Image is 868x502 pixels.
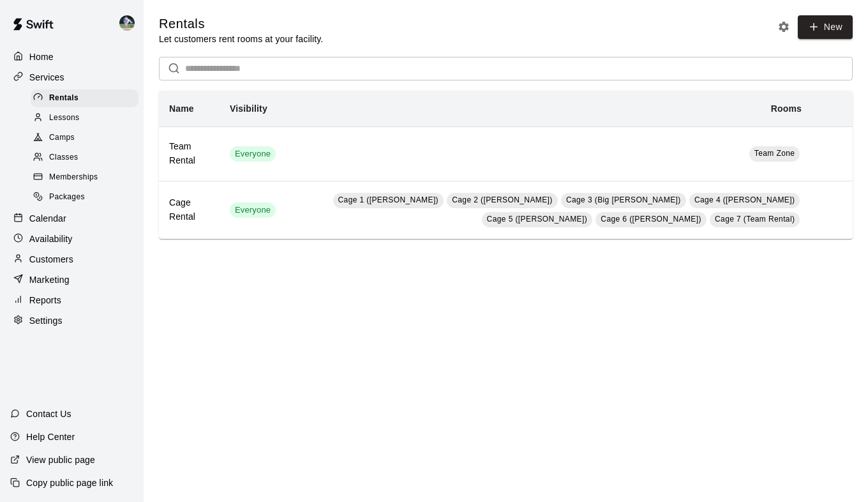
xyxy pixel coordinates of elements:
[771,103,802,114] b: Rooms
[31,188,138,206] div: Packages
[26,476,113,489] p: Copy public page link
[119,15,135,31] img: Chad Bell
[10,229,133,248] a: Availability
[715,215,795,224] span: Cage 7 (Team Rental)
[31,108,144,128] a: Lessons
[117,10,144,36] div: Chad Bell
[31,169,138,186] div: Memberships
[29,294,61,307] p: Reports
[26,430,75,443] p: Help Center
[29,273,70,286] p: Marketing
[49,151,78,164] span: Classes
[26,407,71,420] p: Contact Us
[31,129,138,147] div: Camps
[10,209,133,228] a: Calendar
[798,15,853,39] a: New
[159,91,853,239] table: simple table
[10,291,133,310] a: Reports
[31,148,144,168] a: Classes
[31,109,138,127] div: Lessons
[169,140,209,168] h6: Team Rental
[230,204,276,217] span: Everyone
[169,103,194,114] b: Name
[230,202,276,218] div: This service is visible to all of your customers
[10,47,133,66] a: Home
[601,215,701,224] span: Cage 6 ([PERSON_NAME])
[29,314,63,327] p: Settings
[31,89,138,107] div: Rentals
[10,250,133,269] a: Customers
[10,68,133,87] a: Services
[10,311,133,330] a: Settings
[49,191,85,204] span: Packages
[29,50,54,63] p: Home
[754,149,795,158] span: Team Zone
[230,148,276,160] span: Everyone
[566,195,681,204] span: Cage 3 (Big [PERSON_NAME])
[49,171,98,184] span: Memberships
[31,168,144,188] a: Memberships
[29,253,73,266] p: Customers
[230,103,267,114] b: Visibility
[26,453,95,466] p: View public page
[774,17,793,36] button: Rental settings
[49,92,79,105] span: Rentals
[230,146,276,162] div: This service is visible to all of your customers
[159,15,323,33] h5: Rentals
[159,33,323,45] p: Let customers rent rooms at your facility.
[29,71,64,84] p: Services
[29,212,66,225] p: Calendar
[49,132,75,144] span: Camps
[694,195,795,204] span: Cage 4 ([PERSON_NAME])
[452,195,553,204] span: Cage 2 ([PERSON_NAME])
[31,188,144,208] a: Packages
[10,270,133,289] a: Marketing
[29,232,73,245] p: Availability
[169,196,209,224] h6: Cage Rental
[487,215,588,224] span: Cage 5 ([PERSON_NAME])
[338,195,439,204] span: Cage 1 ([PERSON_NAME])
[49,112,80,125] span: Lessons
[31,149,138,167] div: Classes
[31,128,144,148] a: Camps
[31,88,144,108] a: Rentals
